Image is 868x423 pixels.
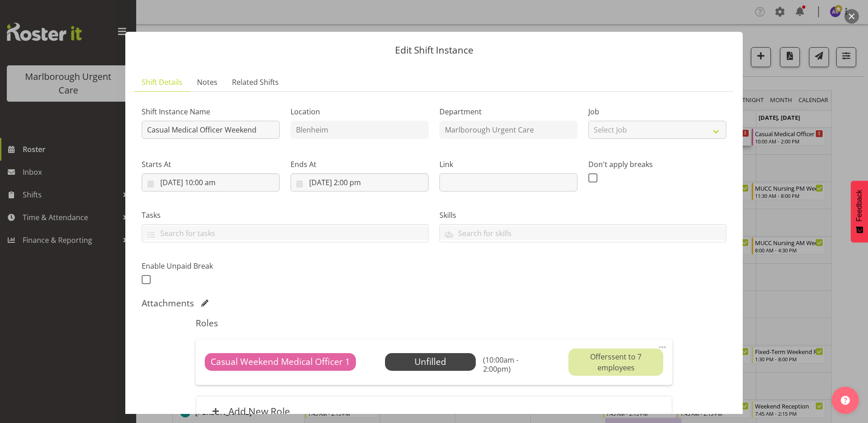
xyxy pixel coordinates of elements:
input: Click to select... [291,173,429,192]
button: Feedback - Show survey [851,181,868,242]
span: Casual Weekend Medical Officer 1 [211,355,350,369]
label: Don't apply breaks [588,159,726,170]
label: Job [588,106,726,117]
label: Shift Instance Name [142,106,280,117]
label: Link [439,159,577,170]
input: Shift Instance Name [142,121,280,139]
label: Ends At [291,159,429,170]
img: help-xxl-2.png [841,396,850,405]
span: Shift Details [142,77,182,88]
h6: (10:00am - 2:00pm) [483,355,545,374]
label: Skills [439,210,726,221]
span: Notes [197,77,217,88]
div: sent to 7 employees [568,349,663,376]
h5: Roles [196,318,672,329]
span: Unfilled [414,355,446,368]
span: Feedback [855,190,863,221]
input: Search for tasks [142,226,428,240]
h6: Add New Role [228,405,290,417]
h5: Attachments [142,298,194,309]
p: Edit Shift Instance [134,45,734,55]
input: Search for skills [440,226,726,240]
span: Offers [590,352,612,362]
label: Department [439,106,577,117]
input: Click to select... [142,173,280,192]
label: Starts At [142,159,280,170]
label: Location [291,106,429,117]
label: Enable Unpaid Break [142,261,280,271]
span: Related Shifts [232,77,279,88]
label: Tasks [142,210,429,221]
